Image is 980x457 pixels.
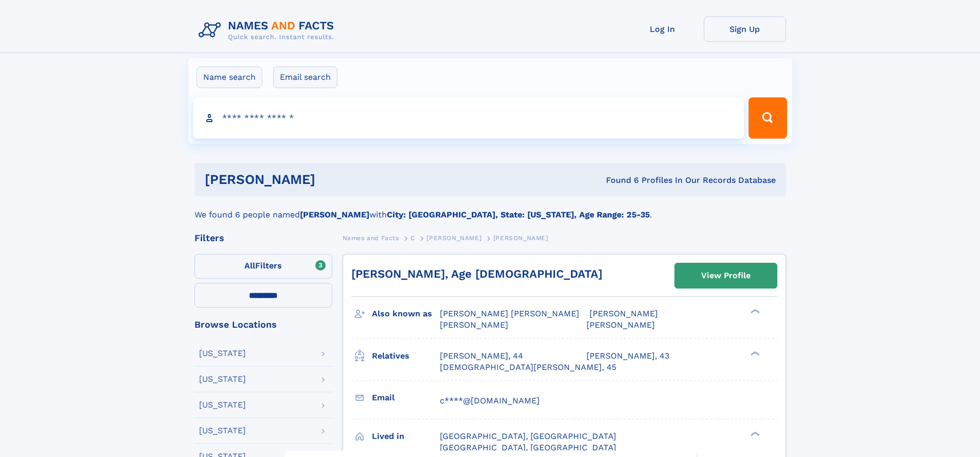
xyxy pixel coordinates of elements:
[197,66,262,88] label: Name search
[273,66,337,88] label: Email search
[411,234,415,242] span: C
[194,254,332,279] label: Filters
[372,389,440,407] h3: Email
[194,196,786,221] div: We found 6 people named with .
[440,443,616,452] span: [GEOGRAPHIC_DATA], [GEOGRAPHIC_DATA]
[749,97,787,139] button: Search Button
[675,263,777,288] a: View Profile
[411,231,415,244] a: C
[440,350,523,362] a: [PERSON_NAME], 44
[372,305,440,323] h3: Also known as
[205,173,461,186] h1: [PERSON_NAME]
[194,16,343,44] img: Logo Names and Facts
[387,210,650,219] b: City: [GEOGRAPHIC_DATA], State: [US_STATE], Age Range: 25-35
[351,267,602,280] a: [PERSON_NAME], Age [DEMOGRAPHIC_DATA]
[372,428,440,445] h3: Lived in
[300,210,369,219] b: [PERSON_NAME]
[440,431,616,441] span: [GEOGRAPHIC_DATA], [GEOGRAPHIC_DATA]
[586,320,655,330] span: [PERSON_NAME]
[426,231,482,244] a: [PERSON_NAME]
[199,401,246,409] div: [US_STATE]
[586,350,669,362] a: [PERSON_NAME], 43
[440,309,579,318] span: [PERSON_NAME] [PERSON_NAME]
[199,427,246,435] div: [US_STATE]
[621,16,704,42] a: Log In
[701,264,751,287] div: View Profile
[343,231,399,244] a: Names and Facts
[193,97,744,139] input: search input
[493,234,548,242] span: [PERSON_NAME]
[194,233,332,243] div: Filters
[590,309,658,318] span: [PERSON_NAME]
[748,430,760,437] div: ❯
[460,175,776,186] div: Found 6 Profiles In Our Records Database
[748,308,760,315] div: ❯
[426,234,482,242] span: [PERSON_NAME]
[199,375,246,383] div: [US_STATE]
[440,320,508,330] span: [PERSON_NAME]
[704,16,786,42] a: Sign Up
[440,362,616,373] a: [DEMOGRAPHIC_DATA][PERSON_NAME], 45
[244,261,255,270] span: All
[748,350,760,357] div: ❯
[372,347,440,365] h3: Relatives
[194,320,332,329] div: Browse Locations
[199,349,246,358] div: [US_STATE]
